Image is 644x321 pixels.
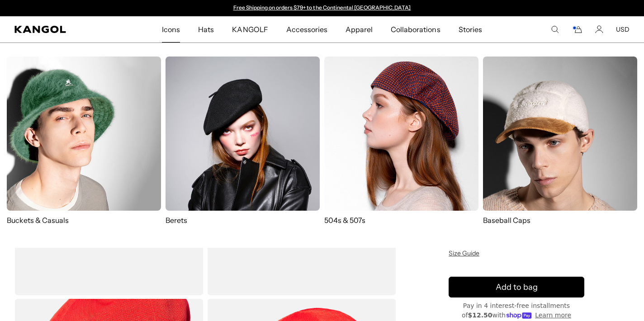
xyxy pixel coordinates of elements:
[450,16,491,42] a: Stories
[233,4,411,11] a: Free Shipping on orders $79+ to the Continental [GEOGRAPHIC_DATA]
[229,5,415,12] slideshow-component: Announcement bar
[324,57,478,225] a: 504s & 507s
[232,16,268,42] span: KANGOLF
[7,57,161,225] a: Buckets & Casuals
[551,25,559,33] summary: Search here
[198,16,214,42] span: Hats
[166,57,320,225] a: Berets
[391,16,440,42] span: Collaborations
[162,16,180,42] span: Icons
[324,215,478,225] p: 504s & 507s
[382,16,449,42] a: Collaborations
[229,5,415,12] div: 1 of 2
[14,26,107,33] a: Kangol
[346,16,373,42] span: Apparel
[277,16,336,42] a: Accessories
[153,16,189,42] a: Icons
[496,281,538,293] span: Add to bag
[616,25,630,33] button: USD
[459,16,482,42] span: Stories
[336,16,382,42] a: Apparel
[572,25,582,33] button: Cart
[483,57,637,234] a: Baseball Caps
[449,249,479,257] span: Size Guide
[286,16,327,42] span: Accessories
[223,16,277,42] a: KANGOLF
[229,5,415,12] div: Announcement
[595,25,603,33] a: Account
[483,215,637,225] p: Baseball Caps
[166,215,320,225] p: Berets
[189,16,223,42] a: Hats
[449,277,584,297] button: Add to bag
[7,215,161,225] p: Buckets & Casuals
